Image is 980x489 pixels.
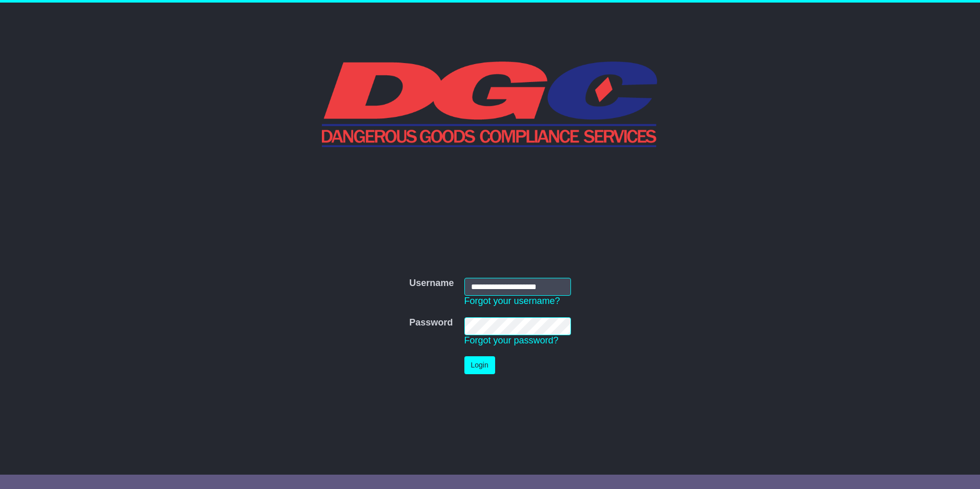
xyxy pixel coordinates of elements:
[409,278,454,289] label: Username
[464,335,559,345] a: Forgot your password?
[464,356,495,374] button: Login
[409,317,453,329] label: Password
[464,296,560,306] a: Forgot your username?
[322,60,659,147] img: DGC QLD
